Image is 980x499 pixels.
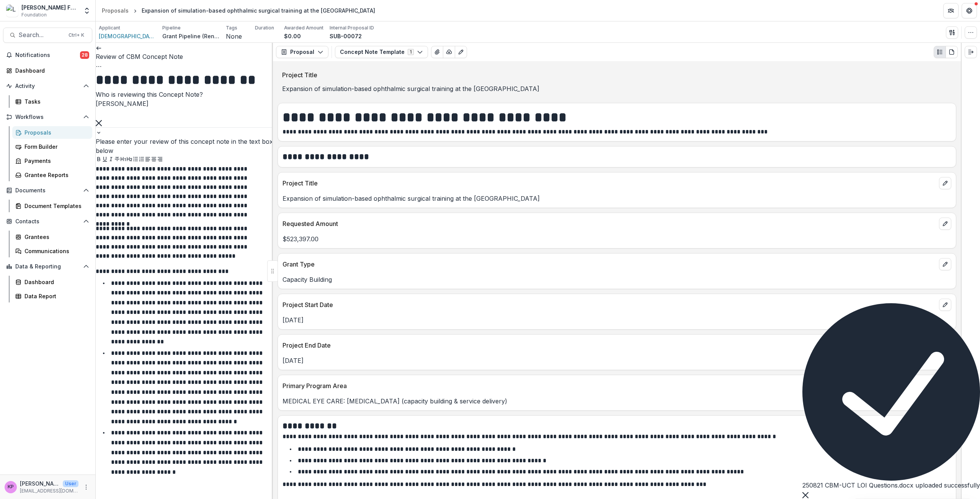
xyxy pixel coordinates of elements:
button: More [82,483,91,492]
p: [EMAIL_ADDRESS][DOMAIN_NAME] [20,488,78,494]
p: [DATE] [283,315,951,325]
p: Expansion of simulation-based ophthalmic surgical training at the [GEOGRAPHIC_DATA] [283,194,951,203]
div: Document Templates [24,202,86,210]
button: Bullet List [132,155,139,164]
button: Edit as form [455,46,467,58]
p: Pipeline [162,24,181,31]
div: Dashboard [24,278,86,286]
div: Ctrl + K [67,31,86,39]
button: PDF view [946,46,958,58]
p: Requested Amount [283,219,936,228]
span: [DEMOGRAPHIC_DATA] Blind Mission International, Inc. (CBM) [99,32,156,40]
a: Grantees [12,231,92,243]
div: Khanh Phan [8,484,14,489]
div: [PERSON_NAME] [96,99,273,108]
p: User [63,480,78,487]
p: Awarded Amount [284,24,323,31]
div: Grantee Reports [24,171,86,179]
button: Align Center [151,155,157,164]
button: Search... [3,28,92,43]
div: Form Builder [24,143,86,151]
button: Partners [943,3,959,18]
p: None [226,32,242,41]
p: Capacity Building [283,275,951,284]
p: Grant Type [283,260,936,269]
button: edit [939,299,951,311]
button: Ordered List [139,155,145,164]
button: Open Contacts [3,215,92,228]
a: Communications [12,245,92,257]
button: Notifications28 [3,49,92,61]
span: Activity [15,83,80,89]
button: edit [939,177,951,189]
span: Search... [19,31,64,39]
button: View Attached Files [431,46,443,58]
p: Please enter your review of this concept note in the text box below [96,137,273,155]
p: MEDICAL EYE CARE: [MEDICAL_DATA] (capacity building & service delivery) [283,397,951,406]
p: Grant Pipeline (Renewals) [162,32,220,40]
p: Who is reviewing this Concept Note? [96,90,273,99]
button: Open Documents [3,184,92,197]
a: Document Templates [12,200,92,212]
a: Proposals [99,5,132,16]
button: Align Left [145,155,151,164]
span: 28 [80,51,89,59]
div: Clear selected options [96,118,273,127]
p: Tags [226,24,237,31]
p: Project Title [283,179,936,188]
div: Expansion of simulation-based ophthalmic surgical training at the [GEOGRAPHIC_DATA] [142,7,375,15]
button: Expand right [965,46,977,58]
button: Bold [96,155,102,164]
button: edit [939,258,951,270]
p: Duration [255,24,274,31]
button: Open Activity [3,80,92,92]
button: Open Workflows [3,111,92,123]
div: Grantees [24,233,86,241]
a: Data Report [12,290,92,302]
button: Open Data & Reporting [3,260,92,273]
div: [PERSON_NAME] Fund for the Blind [21,3,78,11]
nav: breadcrumb [99,5,378,16]
p: Internal Proposal ID [330,24,374,31]
div: Communications [24,247,86,255]
button: Underline [102,155,108,164]
div: Data Report [24,292,86,300]
a: Dashboard [3,64,92,77]
button: edit [939,339,951,351]
p: Project Start Date [283,300,936,309]
button: edit [939,218,951,230]
p: $0.00 [284,32,301,40]
button: Options [96,61,102,70]
button: edit [939,380,951,392]
button: Concept Note Template1 [335,46,428,58]
span: Workflows [15,114,80,120]
div: Proposals [24,128,86,137]
span: Contacts [15,218,80,225]
div: Dashboard [15,67,86,75]
a: Form Builder [12,140,92,153]
a: Dashboard [12,276,92,288]
button: Strike [114,155,120,164]
button: Heading 1 [120,155,126,164]
div: Proposals [102,7,129,15]
span: Data & Reporting [15,263,80,270]
a: Proposals [12,126,92,139]
span: Notifications [15,52,80,59]
span: Foundation [21,11,47,18]
p: Applicant [99,24,120,31]
p: $523,397.00 [283,234,951,244]
a: Grantee Reports [12,169,92,181]
a: Project TitleExpansion of simulation-based ophthalmic surgical training at the [GEOGRAPHIC_DATA] [278,66,956,93]
button: Heading 2 [126,155,132,164]
p: [DATE] [283,356,951,365]
img: Lavelle Fund for the Blind [6,5,18,17]
button: Align Right [157,155,163,164]
a: Payments [12,154,92,167]
button: Get Help [962,3,977,18]
p: SUB-00072 [330,32,362,40]
button: Open entity switcher [82,3,92,18]
p: Primary Program Area [283,381,936,390]
button: Proposal [276,46,328,58]
span: Documents [15,187,80,194]
p: [PERSON_NAME] [20,479,60,488]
